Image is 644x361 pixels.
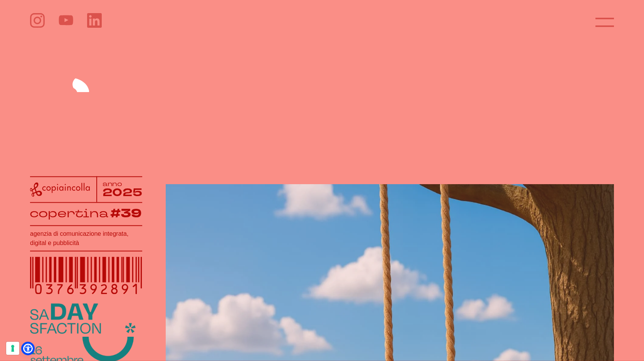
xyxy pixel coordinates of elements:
h1: agenzia di comunicazione integrata, digital e pubblicità [30,229,142,248]
a: Open Accessibility Menu [23,344,33,353]
tspan: 2025 [103,185,143,200]
tspan: #39 [110,205,142,222]
button: Le tue preferenze relative al consenso per le tecnologie di tracciamento [6,342,19,355]
tspan: anno [103,179,123,188]
tspan: copertina [30,205,108,221]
